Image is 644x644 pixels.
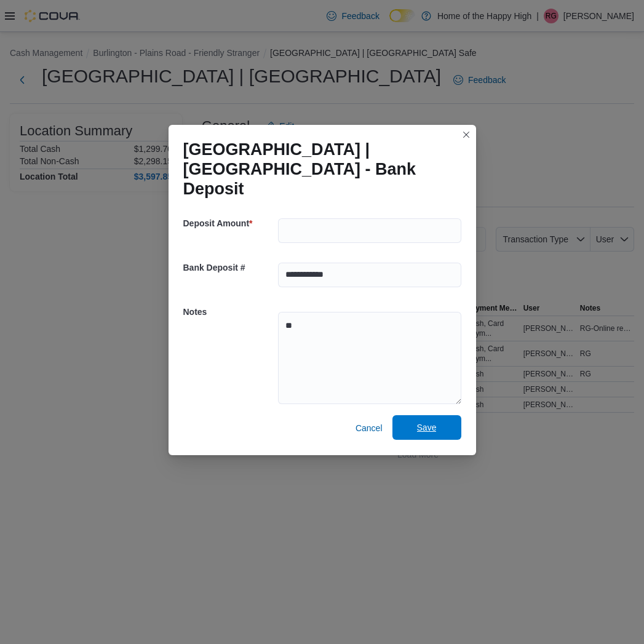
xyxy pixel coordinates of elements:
[356,422,383,434] span: Cancel
[183,211,276,236] h5: Deposit Amount
[351,416,388,440] button: Cancel
[459,127,474,142] button: Closes this modal window
[183,140,451,199] h1: [GEOGRAPHIC_DATA] | [GEOGRAPHIC_DATA] - Bank Deposit
[392,415,461,440] button: Save
[183,300,276,324] h5: Notes
[417,421,437,434] span: Save
[183,255,276,280] h5: Bank Deposit #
